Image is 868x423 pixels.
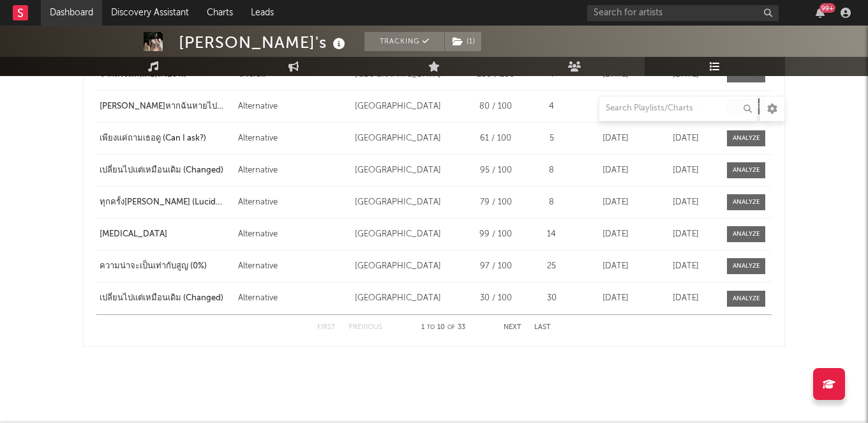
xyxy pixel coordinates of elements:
button: Previous [348,324,382,331]
div: [GEOGRAPHIC_DATA] [355,196,465,209]
div: 8 [526,164,577,177]
div: [DATE] [583,132,647,145]
div: [GEOGRAPHIC_DATA] [355,292,465,305]
button: Next [504,324,521,331]
div: [DATE] [654,292,717,305]
input: Search Playlists/Charts [599,96,758,121]
div: 95 / 100 [472,164,520,177]
a: เพียงแค่ถามเธอดู (Can I ask?) [100,132,232,145]
a: เปลี่ยนไปแต่เหมือนเดิม (Changed) [100,164,232,177]
div: [GEOGRAPHIC_DATA] [355,132,465,145]
button: 99+ [816,8,825,18]
div: 61 / 100 [472,132,520,145]
div: Alternative [238,196,348,209]
div: 99 + [819,3,835,13]
button: Tracking [364,32,444,51]
div: Alternative [238,260,348,273]
div: [GEOGRAPHIC_DATA] [355,228,465,241]
div: [DATE] [583,228,647,241]
span: to [427,325,435,330]
div: 25 [526,260,577,273]
div: [DATE] [583,260,647,273]
div: [PERSON_NAME]'s [179,32,348,53]
div: [DATE] [583,196,647,209]
div: [GEOGRAPHIC_DATA] [355,100,465,113]
div: [DATE] [654,228,717,241]
div: Alternative [238,164,348,177]
div: [GEOGRAPHIC_DATA] [355,260,465,273]
div: [DATE] [583,292,647,305]
div: Alternative [238,132,348,145]
div: 1 10 33 [408,320,478,335]
div: 30 / 100 [472,292,520,305]
div: [DATE] [654,260,717,273]
div: 4 [526,100,577,113]
div: 79 / 100 [472,196,520,209]
input: Search for artists [587,5,779,21]
div: 97 / 100 [472,260,520,273]
div: Alternative [238,100,348,113]
button: Last [534,324,551,331]
div: [DATE] [654,132,717,145]
div: [DATE] [654,196,717,209]
div: 30 [526,292,577,305]
button: First [317,324,336,331]
div: [DATE] [583,100,647,113]
a: ความน่าจะเป็นเท่ากับสูญ (0%) [100,260,232,273]
div: [DATE] [654,164,717,177]
span: of [447,325,455,330]
a: [MEDICAL_DATA] [100,228,232,241]
a: ทุกครั้ง[PERSON_NAME] (Lucid Dream) [100,196,232,209]
a: เปลี่ยนไปแต่เหมือนเดิม (Changed) [100,292,232,305]
div: 80 / 100 [472,100,520,113]
div: [DATE] [583,164,647,177]
div: [GEOGRAPHIC_DATA] [355,164,465,177]
a: [PERSON_NAME]หากฉันหายไป (Vanishing) [100,100,232,113]
div: Alternative [238,228,348,241]
button: (1) [445,32,481,51]
div: Alternative [238,292,348,305]
span: ( 1 ) [444,32,482,51]
div: 99 / 100 [472,228,520,241]
div: 5 [526,132,577,145]
div: 14 [526,228,577,241]
div: 8 [526,196,577,209]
